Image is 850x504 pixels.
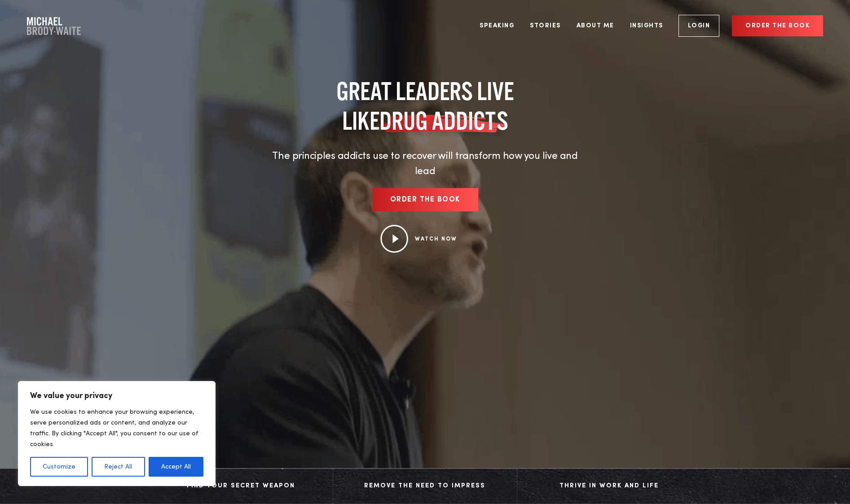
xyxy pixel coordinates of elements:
a: Speaking [473,9,521,43]
a: Login [678,15,720,37]
span: DRUG ADDICTS [379,106,508,136]
div: Remove The Need to Impress [342,479,508,493]
div: We value your privacy [18,381,216,486]
a: Order the book [732,15,823,36]
a: Stories [523,9,568,43]
button: Customize [30,457,88,477]
a: WATCH NOW [415,237,457,242]
a: Insights [623,9,670,43]
button: Reject All [92,457,145,477]
p: We use cookies to enhance your browsing experience, serve personalized ads or content, and analyz... [30,407,203,450]
span: Order the book [390,196,460,203]
div: Find Your Secret Weapon [158,479,324,493]
button: Accept All [149,457,203,477]
span: The principles addicts use to recover will transform how you live and lead [272,151,577,176]
a: Order the book [372,188,478,211]
div: Thrive in Work and Life [526,479,692,493]
h1: GREAT LEADERS LIVE LIKE [266,76,585,136]
p: We value your privacy [30,390,203,401]
a: About Me [570,9,621,43]
a: Company Logo Company Logo [27,17,81,35]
